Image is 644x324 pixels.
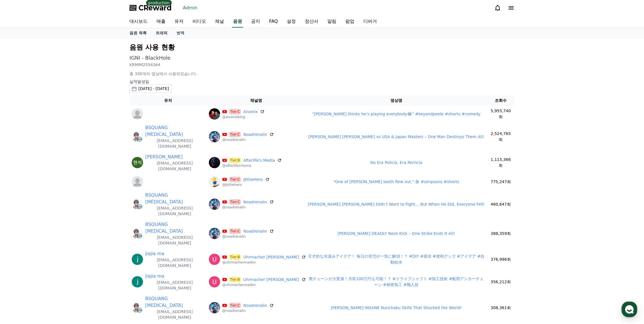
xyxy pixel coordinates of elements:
a: Uhrmacher [PERSON_NAME] [243,254,299,260]
a: 廃チェーンが大変身！月収100万円も可能！？ #ドライブシャフト #加工技術 #船用アンカーチェーン #精密加工 #職人技 [309,276,484,287]
span: Tier:C [229,303,241,308]
span: Tier:C [229,132,241,137]
span: Tier:C [229,228,241,234]
a: Admin [181,3,200,12]
a: Noadrenalin [243,132,267,138]
a: 대시보드 [125,16,152,28]
a: Noadrenalin [243,303,267,309]
td: 376,996회 [487,248,515,271]
img: JKtheHero [209,176,220,187]
a: BSQUANG [MEDICAL_DATA] [145,124,204,138]
a: Aivonix [243,109,258,115]
p: [EMAIL_ADDRESS][DOMAIN_NAME] [145,280,204,291]
a: 정산서 [300,16,323,28]
a: jiajia ma [145,250,164,257]
a: BSQUANG [MEDICAL_DATA] [145,295,204,309]
a: 알림 [323,16,341,28]
span: Tier:C [229,109,241,114]
td: 388,359회 [487,219,515,248]
a: CReward [129,3,172,12]
img: https://lh3.googleusercontent.com/a/ACg8ocLv4z82lneFvCsFRETCBR_WQlLAWYAnLHjpC2BER6mgORnyLNA=s96-c [132,157,143,168]
a: 매출 [152,16,170,28]
img: Noadrenalin [209,131,220,142]
img: Noadrenalin [209,199,220,210]
th: 조회수 [487,95,515,106]
img: profile_blank.webp [132,176,143,187]
td: 356,212회 [487,271,515,293]
p: 실적발생일 [129,79,515,84]
a: 비디오 [188,16,211,28]
a: "One of [PERSON_NAME] teeth flew out." 😄 #simpsons #shorts [333,179,459,184]
img: https://lh3.googleusercontent.com/a/ACg8ocL7qvY3tv6UuFSE70PUsItZ4Z4DBMkprxBsyjpPfgOdA7GhgPw=s96-c [132,131,143,142]
span: Tier:B [229,254,241,260]
img: profile_blank.webp [132,108,143,120]
a: 음원 목록 [125,28,151,38]
a: [PERSON_NAME] [PERSON_NAME] Didn’t Want to Fight… But When He Did, Everyone Fell! [308,202,485,206]
p: [EMAIL_ADDRESS][DOMAIN_NAME] [145,160,204,172]
p: [EMAIL_ADDRESS][DOMAIN_NAME] [145,309,204,320]
a: 음원 [232,16,243,28]
a: 트래픽 [151,28,172,38]
img: Afterlife's Media [209,157,220,168]
h2: 음원 사용 현황 [129,43,515,52]
a: 설정 [282,16,300,28]
p: [EMAIL_ADDRESS][DOMAIN_NAME] [145,257,204,268]
a: Noadrenalin [243,228,267,234]
a: JKtheHero [243,177,263,183]
p: @noadrenalin [222,138,274,142]
span: Tier:B [229,277,241,282]
img: Uhrmacher Madon [209,276,220,287]
th: 영상명 [306,95,487,106]
a: 번역 [172,28,189,38]
p: @aivonixking [222,115,265,119]
img: https://lh3.googleusercontent.com/a/ACg8ocK-cMacK4KDObnwP0Wi9pVX8epnU_mLvVxcuZkvjqha8d5J6A=s96-c [132,254,143,265]
div: [DATE] - [DATE] [138,86,169,92]
a: 팝업 [341,16,359,28]
p: [EMAIL_ADDRESS][DOMAIN_NAME] [145,235,204,246]
a: [PERSON_NAME] INSANE Nunchaku Skills That Shocked the World! [331,305,462,310]
a: BSQUANG [MEDICAL_DATA] [145,221,204,235]
p: 총 330개의 영상에서 사용되었습니다. [129,71,515,76]
td: 2,524,765회 [487,122,515,151]
a: Afterlife's Media [243,157,275,163]
td: 308,361회 [487,293,515,322]
img: Noadrenalin [209,228,220,239]
button: [DATE] - [DATE] [129,84,171,93]
p: @afterlifecinema [222,163,282,168]
a: [PERSON_NAME] [PERSON_NAME] vs USA & Japan Masters – One Man Destroys Them All! [308,134,484,139]
span: Tier:C [229,199,241,205]
a: Uhrmacher [PERSON_NAME] [243,277,299,283]
span: Tier:B [229,157,241,163]
img: Aivonix [209,108,220,120]
td: 775,247회 [487,174,515,190]
a: Noadrenalin [243,199,267,205]
a: 채널 [211,16,229,28]
span: CReward [138,3,172,12]
th: 채널명 [207,95,306,106]
a: “[PERSON_NAME] thinks he’s playing everybody😂” #keyandpeele #shorts #comedy [312,112,480,116]
img: Noadrenalin [209,302,220,313]
span: Tier:C [229,177,241,182]
p: [EMAIL_ADDRESS][DOMAIN_NAME] [145,205,204,217]
a: [PERSON_NAME] [145,154,183,160]
a: 유저 [170,16,188,28]
th: 유저 [129,95,207,106]
img: https://lh3.googleusercontent.com/a/ACg8ocL7qvY3tv6UuFSE70PUsItZ4Z4DBMkprxBsyjpPfgOdA7GhgPw=s96-c [132,302,143,313]
p: @uhrmachermadon [222,260,306,265]
a: 天才的な水汲みアイデア！ 毎日の苦労が一気に解消！？ #DIY #節水 #便利グッズ #アイデア #自動給水 [308,254,484,264]
p: @jkthehero [222,183,270,187]
td: 460,647회 [487,190,515,219]
p: @noadrenalin [222,205,274,210]
img: https://lh3.googleusercontent.com/a/ACg8ocK-cMacK4KDObnwP0Wi9pVX8epnU_mLvVxcuZkvjqha8d5J6A=s96-c [132,276,143,287]
p: @noadrenalin [222,309,274,313]
td: 1,115,366회 [487,151,515,174]
img: Uhrmacher Madon [209,254,220,265]
a: 디버거 [359,16,381,28]
a: jiajia ma [145,273,164,280]
td: 5,955,740회 [487,106,515,122]
a: FAQ [265,16,282,28]
a: BSQUANG [MEDICAL_DATA] [145,192,204,205]
a: [PERSON_NAME] DEADLY Neck Kick – One Strike Ends It All! [337,231,455,236]
p: IGNI - BlackHole [129,54,515,62]
p: @noadrenalin [222,234,274,239]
